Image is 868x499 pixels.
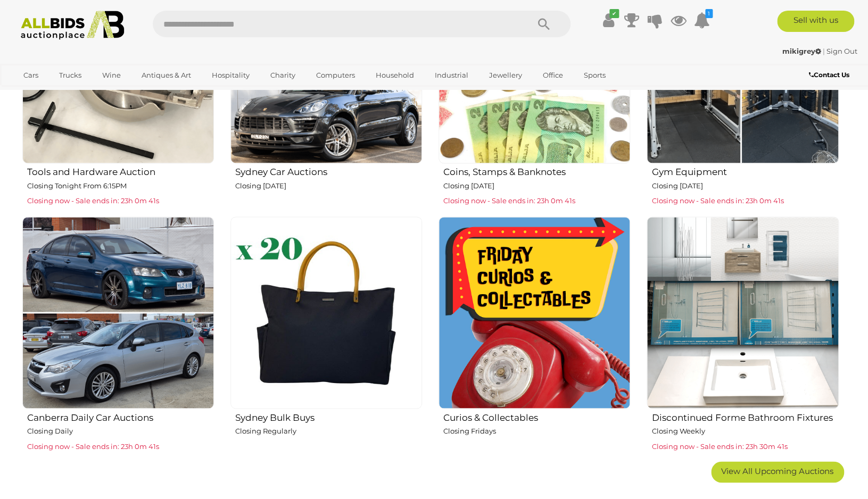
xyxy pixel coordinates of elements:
a: Charity [263,66,302,84]
a: Sydney Bulk Buys Closing Regularly [230,216,422,453]
span: View All Upcoming Auctions [721,465,833,476]
a: Computers [309,66,362,84]
a: ✔ [600,11,616,30]
a: Discontinued Forme Bathroom Fixtures Closing Weekly Closing now - Sale ends in: 23h 30m 41s [646,216,838,453]
span: Closing now - Sale ends in: 23h 0m 41s [443,196,575,205]
a: Curios & Collectables Closing Fridays [438,216,630,453]
a: Antiques & Art [135,66,198,84]
a: Canberra Daily Car Auctions Closing Daily Closing now - Sale ends in: 23h 0m 41s [22,216,214,453]
a: 1 [694,11,710,30]
h2: Tools and Hardware Auction [27,164,214,177]
a: Trucks [52,66,88,84]
p: Closing [DATE] [443,180,630,192]
img: Curios & Collectables [439,217,630,408]
h2: Sydney Car Auctions [235,164,422,177]
img: Allbids.com.au [15,11,130,40]
a: mikigrey [782,47,823,55]
strong: mikigrey [782,47,821,55]
a: Sell with us [777,11,854,32]
a: Office [536,66,570,84]
h2: Canberra Daily Car Auctions [27,410,214,422]
p: Closing [DATE] [651,180,838,192]
span: | [823,47,825,55]
a: [GEOGRAPHIC_DATA] [16,84,106,102]
img: Sydney Bulk Buys [230,217,422,408]
a: Jewellery [482,66,529,84]
p: Closing Tonight From 6:15PM [27,180,214,192]
h2: Gym Equipment [651,164,838,177]
a: Industrial [428,66,475,84]
span: Closing now - Sale ends in: 23h 0m 41s [651,196,783,205]
span: Closing now - Sale ends in: 23h 0m 41s [27,442,159,450]
span: Closing now - Sale ends in: 23h 0m 41s [27,196,159,205]
h2: Coins, Stamps & Banknotes [443,164,630,177]
i: 1 [705,9,713,18]
p: Closing [DATE] [235,180,422,192]
a: Hospitality [205,66,257,84]
p: Closing Regularly [235,425,422,437]
a: Wine [95,66,128,84]
a: Contact Us [808,69,852,81]
button: Search [517,11,571,37]
a: Household [369,66,421,84]
h2: Curios & Collectables [443,410,630,422]
h2: Discontinued Forme Bathroom Fixtures [651,410,838,422]
a: Cars [16,66,45,84]
p: Closing Weekly [651,425,838,437]
i: ✔ [609,9,619,18]
a: Sign Out [826,47,857,55]
b: Contact Us [808,71,849,79]
h2: Sydney Bulk Buys [235,410,422,422]
img: Canberra Daily Car Auctions [22,217,214,408]
a: View All Upcoming Auctions [711,461,844,483]
p: Closing Fridays [443,425,630,437]
img: Discontinued Forme Bathroom Fixtures [647,217,838,408]
a: Sports [577,66,613,84]
span: Closing now - Sale ends in: 23h 30m 41s [651,442,787,450]
p: Closing Daily [27,425,214,437]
